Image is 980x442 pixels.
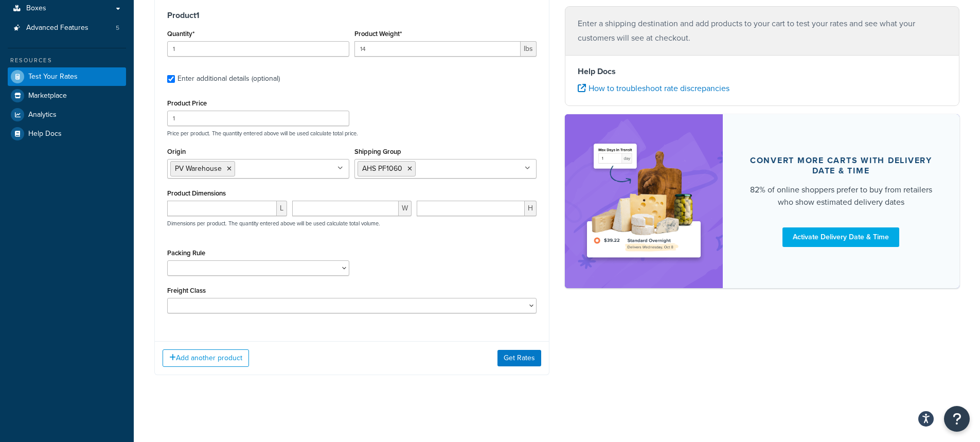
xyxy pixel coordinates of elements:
[167,99,207,107] label: Product Price
[354,30,402,38] label: Product Weight*
[399,201,412,216] span: W
[8,19,126,38] a: Advanced Features5
[8,56,126,65] div: Resources
[354,148,401,155] label: Shipping Group
[8,105,126,124] a: Analytics
[26,4,46,13] span: Boxes
[167,189,226,197] label: Product Dimensions
[521,41,537,57] span: lbs
[578,16,947,45] p: Enter a shipping destination and add products to your cart to test your rates and see what your c...
[28,92,67,100] span: Marketplace
[167,10,537,21] h3: Product 1
[578,82,729,94] a: How to troubleshoot rate discrepancies
[177,72,280,86] div: Enter additional details (optional)
[167,30,194,38] label: Quantity*
[28,73,78,81] span: Test Your Rates
[163,349,249,367] button: Add another product
[167,249,205,257] label: Packing Rule
[354,41,521,57] input: 0.00
[28,130,62,138] span: Help Docs
[747,184,935,208] div: 82% of online shoppers prefer to buy from retailers who show estimated delivery dates
[167,148,186,155] label: Origin
[8,86,126,105] a: Marketplace
[747,155,935,176] div: Convert more carts with delivery date & time
[8,67,126,86] a: Test Your Rates
[26,24,88,32] span: Advanced Features
[497,350,541,366] button: Get Rates
[165,130,539,137] p: Price per product. The quantity entered above will be used calculate total price.
[362,163,402,174] span: AHS PF1060
[944,406,970,432] button: Open Resource Center
[116,24,119,32] span: 5
[175,163,222,174] span: PV Warehouse
[167,287,206,294] label: Freight Class
[277,201,287,216] span: L
[782,227,899,247] a: Activate Delivery Date & Time
[8,19,126,38] li: Advanced Features
[167,75,175,83] input: Enter additional details (optional)
[578,65,947,78] h4: Help Docs
[525,201,537,216] span: H
[580,130,707,273] img: feature-image-ddt-36eae7f7280da8017bfb280eaccd9c446f90b1fe08728e4019434db127062ab4.png
[167,41,349,57] input: 0.0
[28,111,57,119] span: Analytics
[165,220,380,227] p: Dimensions per product. The quantity entered above will be used calculate total volume.
[8,125,126,143] a: Help Docs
